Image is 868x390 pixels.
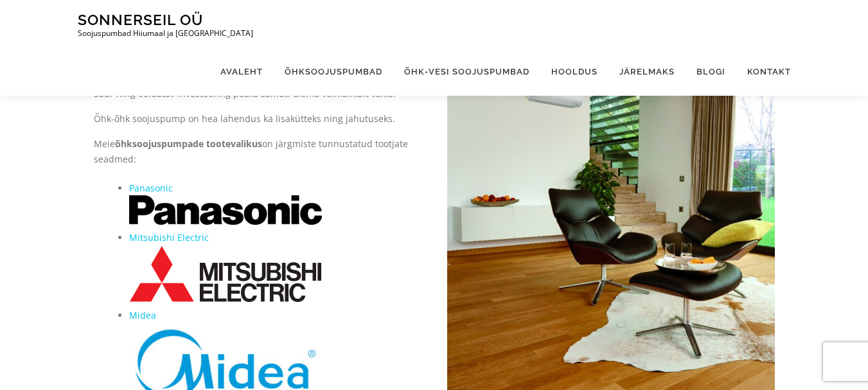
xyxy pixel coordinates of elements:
a: Järelmaks [608,48,686,96]
strong: õhksoojuspumpade tootevalikus [115,137,262,150]
a: Mitsubishi Electric [129,231,209,244]
a: Õhk-vesi soojuspumbad [393,48,540,96]
p: Soojuspumbad Hiiumaal ja [GEOGRAPHIC_DATA] [78,29,253,38]
a: Avaleht [209,48,274,96]
p: Õhk-õhk soojuspump on hea lahendus ka lisakütteks ning jahutuseks. [94,111,421,127]
a: Panasonic [129,182,173,194]
a: Hooldus [540,48,608,96]
p: Meie on järgmiste tunnustatud tootjate seadmed: [94,136,421,167]
a: Midea [129,309,156,321]
a: Blogi [686,48,736,96]
a: Sonnerseil OÜ [78,11,203,28]
a: Kontakt [736,48,791,96]
a: Õhksoojuspumbad [274,48,393,96]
